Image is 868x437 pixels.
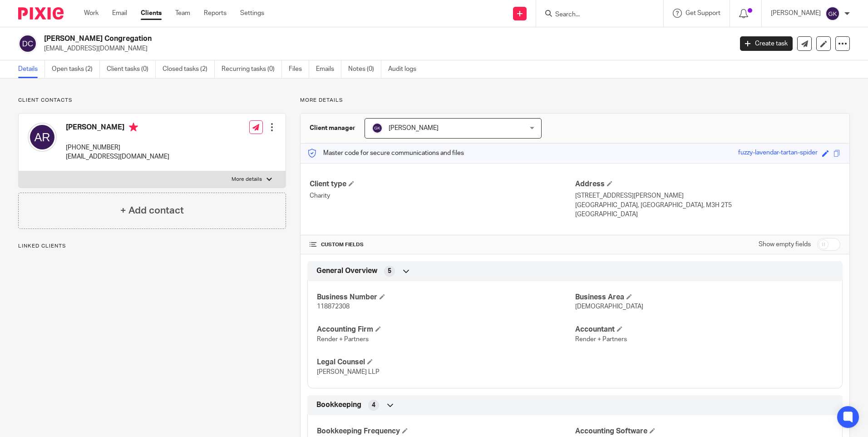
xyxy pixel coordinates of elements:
a: Closed tasks (2) [163,60,215,78]
img: svg%3E [825,6,840,21]
h4: Legal Counsel [317,358,575,367]
i: Primary [129,123,138,132]
a: Team [175,9,190,18]
h4: Accounting Software [575,427,833,436]
p: Charity [310,191,575,200]
span: [PERSON_NAME] [389,125,439,131]
a: Details [18,60,45,78]
h4: CUSTOM FIELDS [310,241,575,248]
span: Get Support [686,10,720,16]
h4: Business Area [575,293,833,302]
h3: Client manager [310,124,355,133]
span: [PERSON_NAME] LLP [317,369,380,375]
p: [EMAIL_ADDRESS][DOMAIN_NAME] [66,152,169,161]
h4: [PERSON_NAME] [66,123,169,134]
img: svg%3E [372,123,383,134]
input: Search [554,11,636,19]
h4: Accounting Firm [317,325,575,334]
p: [GEOGRAPHIC_DATA], [GEOGRAPHIC_DATA], M3H 2T5 [575,201,840,210]
h4: + Add contact [120,204,184,218]
span: 118872308 [317,303,350,310]
div: fuzzy-lavendar-tartan-spider [738,148,818,159]
span: General Overview [316,266,377,276]
p: Client contacts [18,97,286,104]
p: More details [232,176,262,183]
a: Work [84,9,99,18]
p: [EMAIL_ADDRESS][DOMAIN_NAME] [44,44,726,53]
span: 4 [372,401,375,410]
span: Render + Partners [317,336,369,343]
p: More details [300,97,850,104]
p: Master code for secure communications and files [307,149,464,158]
a: Emails [316,60,341,78]
span: 5 [388,267,391,276]
a: Settings [240,9,264,18]
a: Audit logs [388,60,423,78]
a: Email [112,9,127,18]
a: Open tasks (2) [52,60,100,78]
h4: Bookkeeping Frequency [317,427,575,436]
a: Recurring tasks (0) [222,60,282,78]
a: Reports [204,9,227,18]
p: [GEOGRAPHIC_DATA] [575,210,840,219]
span: Bookkeeping [316,400,361,410]
p: Linked clients [18,243,286,250]
h4: Address [575,179,840,189]
label: Show empty fields [759,240,811,249]
h4: Accountant [575,325,833,334]
img: Pixie [18,7,64,20]
span: Render + Partners [575,336,627,343]
img: svg%3E [28,123,57,152]
a: Clients [141,9,162,18]
p: [PHONE_NUMBER] [66,143,169,152]
h4: Business Number [317,293,575,302]
p: [STREET_ADDRESS][PERSON_NAME] [575,191,840,200]
a: Notes (0) [348,60,381,78]
p: [PERSON_NAME] [771,9,821,18]
a: Files [289,60,309,78]
a: Client tasks (0) [107,60,156,78]
a: Create task [740,36,793,51]
h2: [PERSON_NAME] Congregation [44,34,590,44]
img: svg%3E [18,34,37,53]
h4: Client type [310,179,575,189]
span: [DEMOGRAPHIC_DATA] [575,303,643,310]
